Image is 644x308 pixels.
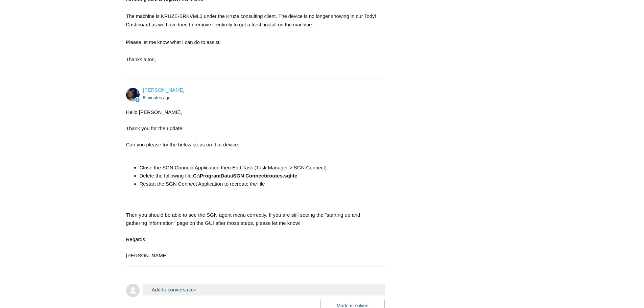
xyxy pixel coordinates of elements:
button: Add to conversation [143,284,385,295]
span: Please let me know what I can do to assist! [126,40,221,45]
strong: C:\ProgramData\SGN Connect\routes.sqlite [193,173,297,179]
li: Close the SGN Connect Application then End Task (Task Manager > SGN Connect) [140,164,378,172]
time: 10/09/2025, 15:13 [143,95,171,100]
li: Restart the SGN Connect Application to recreate the file [140,180,378,188]
span: The machine is KRUZE-BRKVML3 under the Kruze consulting client. The device is no longer showing i... [126,14,376,28]
span: Thanks a ton, [126,57,156,62]
li: Delete the following file: [140,172,378,180]
span: Connor Davis [143,87,185,93]
div: Hello [PERSON_NAME], Thank you for the update! Can you please try the below steps on that device:... [126,108,378,260]
a: [PERSON_NAME] [143,87,185,93]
